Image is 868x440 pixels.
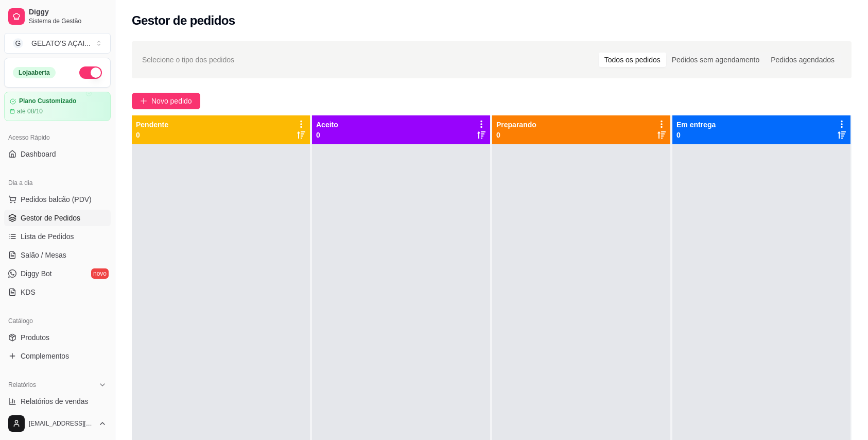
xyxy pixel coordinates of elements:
span: Complementos [21,351,69,361]
span: Produtos [21,332,49,343]
span: KDS [21,287,36,297]
a: Diggy Botnovo [4,265,111,282]
a: KDS [4,284,111,300]
a: Produtos [4,329,111,346]
p: Preparando [496,120,536,130]
p: 0 [676,130,716,140]
div: Catálogo [4,313,111,329]
a: Complementos [4,348,111,364]
a: DiggySistema de Gestão [4,4,111,29]
button: Select a team [4,33,111,54]
a: Relatórios de vendas [4,393,111,410]
div: Acesso Rápido [4,129,111,146]
a: Plano Customizadoaté 08/10 [4,92,111,121]
p: 0 [316,130,338,140]
span: plus [140,97,147,105]
span: Lista de Pedidos [21,231,74,242]
p: 0 [136,130,168,140]
p: Em entrega [676,120,716,130]
a: Dashboard [4,146,111,162]
span: Gestor de Pedidos [21,213,80,223]
article: Plano Customizado [19,97,76,105]
a: Gestor de Pedidos [4,210,111,226]
p: Pendente [136,120,168,130]
div: Todos os pedidos [599,53,666,67]
span: Pedidos balcão (PDV) [21,194,92,205]
button: Alterar Status [79,66,102,79]
button: [EMAIL_ADDRESS][DOMAIN_NAME] [4,411,111,436]
p: Aceito [316,120,338,130]
span: Dashboard [21,149,56,159]
div: Loja aberta [13,67,56,78]
div: Dia a dia [4,175,111,191]
div: GELATO'S AÇAI ... [31,38,91,48]
article: até 08/10 [17,107,43,115]
span: G [13,38,23,48]
span: Relatórios de vendas [21,396,89,407]
span: Diggy [29,8,107,17]
button: Novo pedido [132,93,200,109]
button: Pedidos balcão (PDV) [4,191,111,208]
span: Diggy Bot [21,268,52,279]
div: Pedidos agendados [765,53,840,67]
div: Pedidos sem agendamento [666,53,765,67]
span: Relatórios [8,381,36,389]
span: Sistema de Gestão [29,17,107,25]
span: [EMAIL_ADDRESS][DOMAIN_NAME] [29,419,94,428]
span: Selecione o tipo dos pedidos [142,54,234,65]
span: Novo pedido [151,95,192,107]
a: Salão / Mesas [4,247,111,263]
p: 0 [496,130,536,140]
h2: Gestor de pedidos [132,12,235,29]
span: Salão / Mesas [21,250,66,260]
a: Lista de Pedidos [4,228,111,245]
